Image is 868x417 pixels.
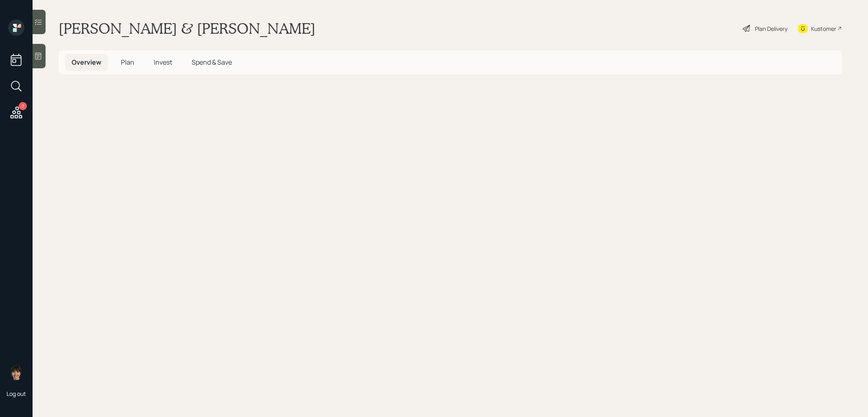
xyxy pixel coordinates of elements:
[59,20,315,37] h1: [PERSON_NAME] & [PERSON_NAME]
[8,364,24,380] img: treva-nostdahl-headshot.png
[755,24,787,33] div: Plan Delivery
[811,24,836,33] div: Kustomer
[192,58,232,67] span: Spend & Save
[19,102,27,110] div: 7
[72,58,101,67] span: Overview
[121,58,134,67] span: Plan
[7,390,26,397] div: Log out
[154,58,172,67] span: Invest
